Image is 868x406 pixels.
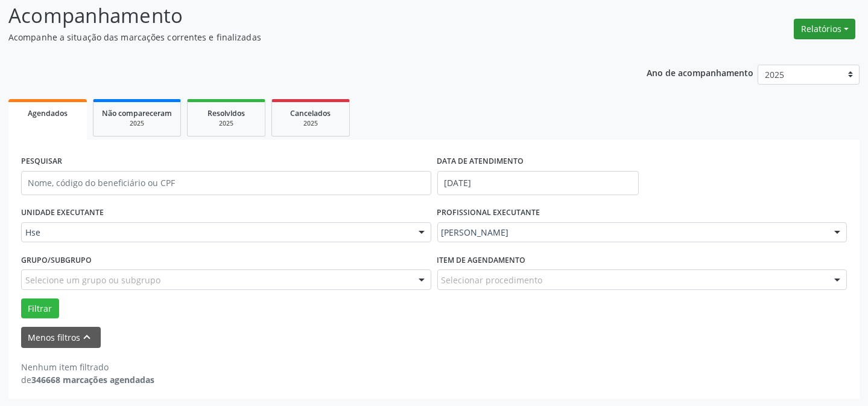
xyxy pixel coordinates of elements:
p: Acompanhamento [8,1,604,31]
i: keyboard_arrow_up [81,330,94,344]
div: 2025 [280,119,341,128]
p: Ano de acompanhamento [647,65,753,80]
span: Resolvidos [207,108,245,118]
span: Hse [25,227,407,239]
button: Filtrar [21,298,59,319]
div: 2025 [196,119,256,128]
span: Agendados [28,108,68,118]
p: Acompanhe a situação das marcações correntes e finalizadas [8,31,604,43]
label: Grupo/Subgrupo [21,251,92,269]
label: DATA DE ATENDIMENTO [437,152,524,171]
input: Selecione um intervalo [437,171,639,195]
button: Relatórios [794,19,855,39]
span: Não compareceram [102,108,172,118]
label: PROFISSIONAL EXECUTANTE [437,204,540,222]
button: Menos filtroskeyboard_arrow_up [21,327,101,348]
span: Selecionar procedimento [442,274,543,286]
strong: 346668 marcações agendadas [31,374,154,385]
span: Selecione um grupo ou subgrupo [25,274,160,286]
span: [PERSON_NAME] [442,227,823,239]
div: Nenhum item filtrado [21,361,154,373]
div: 2025 [102,119,172,128]
label: PESQUISAR [21,152,62,171]
input: Nome, código do beneficiário ou CPF [21,171,431,195]
label: Item de agendamento [437,251,526,269]
label: UNIDADE EXECUTANTE [21,204,104,222]
span: Cancelados [291,108,331,118]
div: de [21,373,154,386]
